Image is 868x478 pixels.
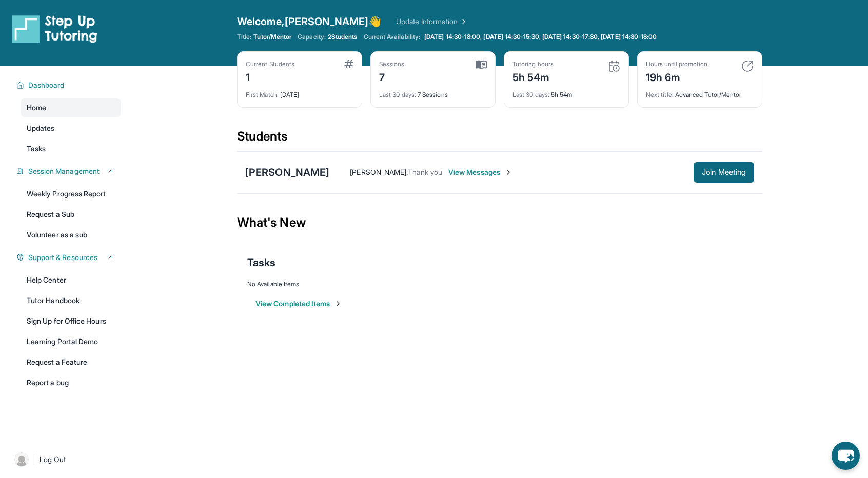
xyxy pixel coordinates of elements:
[21,271,121,289] a: Help Center
[237,128,762,151] div: Students
[10,448,121,471] a: |Log Out
[21,291,121,310] a: Tutor Handbook
[458,16,468,27] img: Chevron Right
[512,91,549,98] span: Last 30 days :
[21,119,121,137] a: Updates
[424,33,657,41] span: [DATE] 14:30-18:00, [DATE] 14:30-15:30, [DATE] 14:30-17:30, [DATE] 14:30-18:00
[702,169,746,175] span: Join Meeting
[512,60,554,68] div: Tutoring hours
[27,123,55,133] span: Updates
[247,280,752,288] div: No Available Items
[379,60,405,68] div: Sessions
[21,373,121,392] a: Report a bug
[247,255,275,270] span: Tasks
[246,85,353,99] div: [DATE]
[350,168,408,176] span: [PERSON_NAME] :
[344,60,353,68] img: card
[24,80,115,90] button: Dashboard
[21,205,121,224] a: Request a Sub
[24,252,115,263] button: Support & Resources
[253,33,291,41] span: Tutor/Mentor
[504,168,512,176] img: Chevron-Right
[27,144,46,154] span: Tasks
[246,68,294,85] div: 1
[21,140,121,158] a: Tasks
[741,60,754,72] img: card
[245,165,329,180] div: [PERSON_NAME]
[237,33,251,41] span: Title:
[21,98,121,117] a: Home
[28,166,100,176] span: Session Management
[255,298,342,309] button: View Completed Items
[328,33,358,41] span: 2 Students
[246,60,294,68] div: Current Students
[646,91,674,98] span: Next title :
[21,312,121,330] a: Sign Up for Office Hours
[21,353,121,371] a: Request a Feature
[422,33,659,41] a: [DATE] 14:30-18:00, [DATE] 14:30-15:30, [DATE] 14:30-17:30, [DATE] 14:30-18:00
[379,85,487,99] div: 7 Sessions
[298,33,326,41] span: Capacity:
[28,252,97,263] span: Support & Resources
[40,454,66,465] span: Log Out
[646,85,754,99] div: Advanced Tutor/Mentor
[646,68,707,85] div: 19h 6m
[237,14,382,29] span: Welcome, [PERSON_NAME] 👋
[14,452,29,467] img: user-img
[448,167,512,177] span: View Messages
[512,85,620,99] div: 5h 54m
[364,33,420,41] span: Current Availability:
[33,453,35,466] span: |
[246,91,279,98] span: First Match :
[27,103,46,113] span: Home
[21,332,121,351] a: Learning Portal Demo
[476,60,487,69] img: card
[379,68,405,85] div: 7
[408,168,442,176] span: Thank you
[28,80,65,90] span: Dashboard
[608,60,620,72] img: card
[379,91,416,98] span: Last 30 days :
[646,60,707,68] div: Hours until promotion
[512,68,554,85] div: 5h 54m
[694,162,754,183] button: Join Meeting
[21,226,121,244] a: Volunteer as a sub
[21,185,121,203] a: Weekly Progress Report
[396,16,468,27] a: Update Information
[832,442,860,470] button: chat-button
[24,166,115,176] button: Session Management
[12,14,97,43] img: logo
[237,200,762,245] div: What's New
